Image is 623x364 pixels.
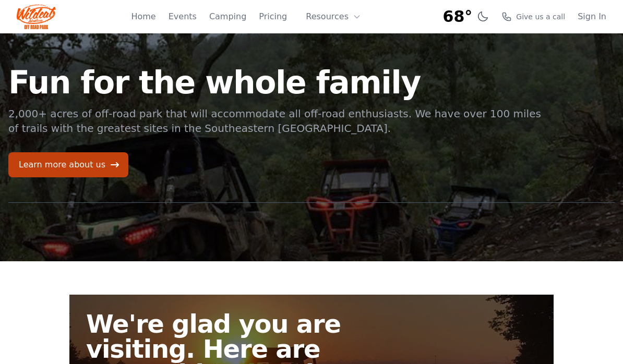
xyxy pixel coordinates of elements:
h1: Fun for the whole family [8,67,543,98]
a: Learn more about us [8,152,128,177]
a: Camping [209,10,246,23]
a: Sign In [578,10,606,23]
img: Wildcat Logo [17,4,56,29]
button: Resources [299,6,367,27]
a: Pricing [259,10,287,23]
a: Give us a call [501,11,565,22]
a: Home [131,10,155,23]
p: 2,000+ acres of off-road park that will accommodate all off-road enthusiasts. We have over 100 mi... [8,106,543,136]
a: Events [169,10,197,23]
span: 68° [443,7,473,26]
span: Give us a call [516,11,565,22]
